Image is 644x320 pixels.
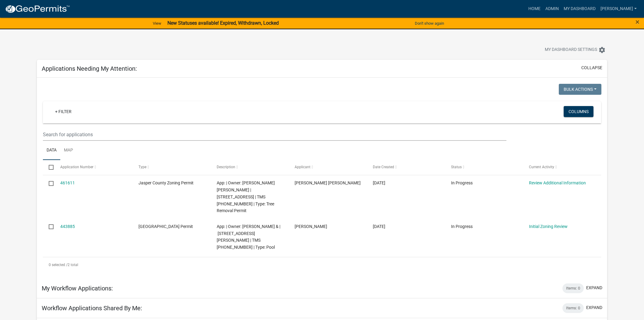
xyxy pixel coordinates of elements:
[42,65,137,72] h5: Applications Needing My Attention:
[150,18,164,28] a: View
[451,180,473,185] span: In Progress
[526,3,543,15] a: Home
[367,160,445,175] datatable-header-cell: Date Created
[138,224,193,229] span: Jasper County Building Permit
[295,224,327,229] span: Chuck Livecchi
[54,160,133,175] datatable-header-cell: Application Number
[529,180,586,185] a: Review Additional Information
[598,46,606,54] i: settings
[529,165,554,169] span: Current Activity
[133,160,211,175] datatable-header-cell: Type
[167,20,279,26] strong: New Statuses available! Expired, Withdrawn, Locked
[43,141,60,160] a: Data
[373,165,394,169] span: Date Created
[50,106,76,117] a: + Filter
[43,257,601,272] div: 2 total
[581,65,602,71] button: collapse
[138,180,194,185] span: Jasper County Zoning Permit
[60,224,75,229] a: 443885
[217,180,275,213] span: App: | Owner: RIVAS JUAN JOSE PENA | 2105 calf pen bay rd | TMS 020-00-03-086 | Type: Tree Remova...
[543,3,561,15] a: Admin
[295,165,310,169] span: Applicant
[451,224,473,229] span: In Progress
[43,128,507,141] input: Search for applications
[598,3,639,15] a: [PERSON_NAME]
[445,160,523,175] datatable-header-cell: Status
[373,224,385,229] span: 07/01/2025
[60,141,77,160] a: Map
[211,160,289,175] datatable-header-cell: Description
[564,106,593,117] button: Columns
[217,165,235,169] span: Description
[138,165,146,169] span: Type
[562,303,584,313] div: Items: 0
[42,304,142,312] h5: Workflow Applications Shared By Me:
[586,304,602,311] button: expand
[635,18,639,26] span: ×
[295,180,361,185] span: JUAN JOSE PENA RIVAS
[562,283,584,293] div: Items: 0
[42,285,113,292] h5: My Workflow Applications:
[60,180,75,185] a: 461611
[289,160,367,175] datatable-header-cell: Applicant
[586,285,602,291] button: expand
[373,180,385,185] span: 08/09/2025
[37,78,607,279] div: collapse
[43,160,54,175] datatable-header-cell: Select
[49,263,68,267] span: 0 selected /
[523,160,601,175] datatable-header-cell: Current Activity
[451,165,462,169] span: Status
[60,165,93,169] span: Application Number
[559,84,601,95] button: Bulk Actions
[540,44,611,56] button: My Dashboard Settingssettings
[217,224,280,250] span: App: | Owner: COOLER ROBERT & | 2711 Knowles Island Road | TMS 094-08-00-001 | Type: Pool
[545,46,597,54] span: My Dashboard Settings
[561,3,598,15] a: My Dashboard
[412,18,446,28] button: Don't show again
[529,224,568,229] a: Initial Zoning Review
[635,18,639,26] button: Close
